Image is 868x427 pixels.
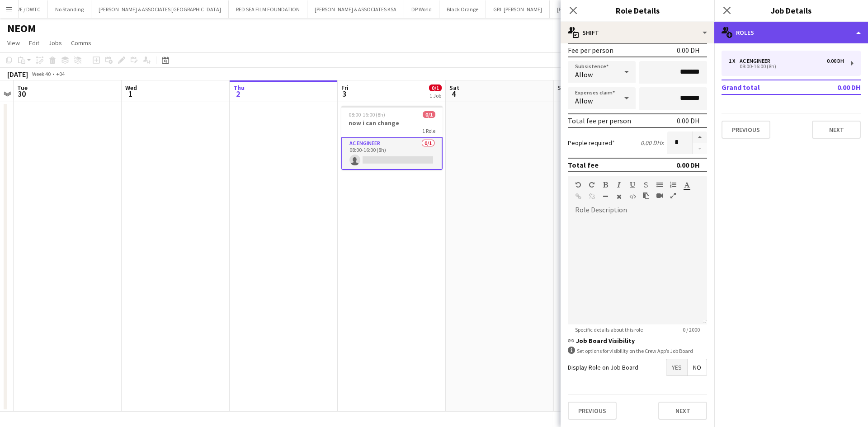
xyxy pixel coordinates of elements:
[656,192,663,199] button: Insert video
[740,58,774,64] div: AC Engineer
[439,0,486,18] button: Black Orange
[67,37,95,49] a: Comms
[25,37,43,49] a: Edit
[17,84,28,92] span: Tue
[722,121,770,139] button: Previous
[568,116,631,125] div: Total fee per person
[729,64,844,69] div: 08:00-16:00 (8h)
[684,181,690,188] button: Text Color
[233,84,245,92] span: Thu
[550,0,644,18] button: [PERSON_NAME] WONDER STUDIO
[827,58,844,64] div: 0.00 DH
[812,121,861,139] button: Next
[340,89,349,99] span: 3
[575,70,593,79] span: Allow
[556,89,568,99] span: 5
[568,337,707,345] h3: Job Board Visibility
[568,326,650,333] span: Specific details about this role
[422,127,435,134] span: 1 Role
[124,89,137,99] span: 1
[656,181,663,188] button: Unordered List
[307,0,404,18] button: [PERSON_NAME] & ASSOCIATES KSA
[568,46,613,55] div: Fee per person
[666,359,687,375] span: Yes
[693,131,707,143] button: Increase
[341,84,349,92] span: Fri
[561,22,714,43] div: Shift
[729,58,740,64] div: 1 x
[670,181,676,188] button: Ordered List
[557,84,568,92] span: Sun
[677,46,700,55] div: 0.00 DH
[449,84,459,92] span: Sat
[641,139,664,147] div: 0.00 DH x
[677,116,700,125] div: 0.00 DH
[341,137,443,170] app-card-role: AC Engineer0/108:00-16:00 (8h)
[48,39,62,47] span: Jobs
[688,359,707,375] span: No
[448,89,459,99] span: 4
[807,80,861,94] td: 0.00 DH
[676,160,700,169] div: 0.00 DH
[91,0,229,18] button: [PERSON_NAME] & ASSOCIATES [GEOGRAPHIC_DATA]
[722,80,807,94] td: Grand total
[125,84,137,92] span: Wed
[229,0,307,18] button: RED SEA FILM FOUNDATION
[568,160,599,169] div: Total fee
[575,96,593,105] span: Allow
[7,70,28,79] div: [DATE]
[349,111,385,118] span: 08:00-16:00 (8h)
[341,106,443,170] app-job-card: 08:00-16:00 (8h)0/1now i can change1 RoleAC Engineer0/108:00-16:00 (8h)
[643,181,649,188] button: Strikethrough
[714,22,868,43] div: Roles
[486,0,550,18] button: GPJ: [PERSON_NAME]
[71,39,91,47] span: Comms
[232,89,245,99] span: 2
[568,347,707,355] div: Set options for visibility on the Crew App’s Job Board
[404,0,439,18] button: DP World
[568,402,617,420] button: Previous
[7,39,20,47] span: View
[341,119,443,127] h3: now i can change
[616,193,622,200] button: Clear Formatting
[629,193,636,200] button: HTML Code
[616,181,622,188] button: Italic
[675,326,707,333] span: 0 / 2000
[45,37,66,49] a: Jobs
[429,84,442,91] span: 0/1
[56,70,65,77] div: +04
[568,363,638,371] label: Display Role on Job Board
[561,5,714,16] h3: Role Details
[30,70,52,77] span: Week 40
[423,111,435,118] span: 0/1
[429,92,441,99] div: 1 Job
[602,193,609,200] button: Horizontal Line
[589,181,595,188] button: Redo
[575,181,581,188] button: Undo
[48,0,91,18] button: No Standing
[7,22,36,35] h1: NEOM
[29,39,39,47] span: Edit
[568,139,615,147] label: People required
[16,89,28,99] span: 30
[602,181,609,188] button: Bold
[714,5,868,16] h3: Job Details
[629,181,636,188] button: Underline
[658,402,707,420] button: Next
[670,192,676,199] button: Fullscreen
[643,192,649,199] button: Paste as plain text
[4,37,24,49] a: View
